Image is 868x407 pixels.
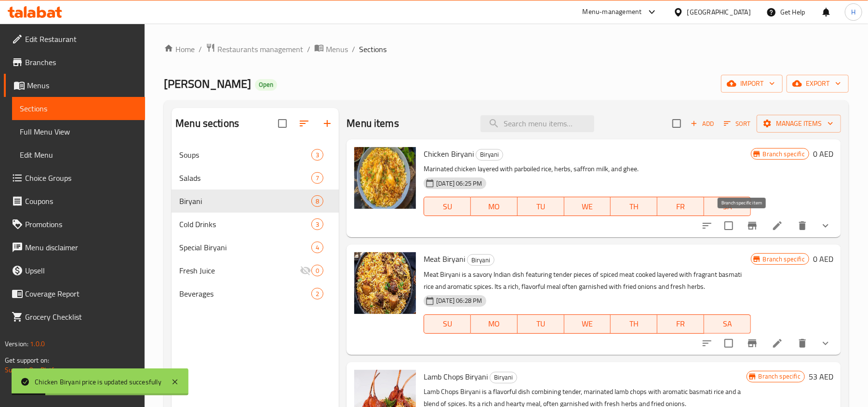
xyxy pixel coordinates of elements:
[172,213,339,236] div: Cold Drinks3
[354,147,416,209] img: Chicken Biryani
[311,218,323,230] div: items
[757,115,841,133] button: Manage items
[25,311,137,323] span: Grocery Checklist
[272,113,293,134] span: Select all sections
[311,242,323,253] div: items
[424,163,750,175] p: Marinated chicken layered with parboiled rice, herbs, saffron milk, and ghee.
[179,172,311,184] div: Salads
[521,317,561,331] span: TU
[311,288,323,299] div: items
[568,317,607,331] span: WE
[359,43,387,55] span: Sections
[311,265,323,276] div: items
[312,289,323,298] span: 2
[490,372,517,383] div: Biryani
[813,252,833,266] h6: 0 AED
[4,305,145,328] a: Grocery Checklist
[657,314,704,334] button: FR
[661,200,700,214] span: FR
[12,97,145,120] a: Sections
[5,354,49,366] span: Get support on:
[312,197,323,206] span: 8
[326,43,348,55] span: Menus
[179,195,311,207] span: Biryani
[475,200,514,214] span: MO
[4,213,145,236] a: Promotions
[721,116,753,131] button: Sort
[217,43,303,55] span: Restaurants management
[475,317,514,331] span: MO
[311,195,323,207] div: items
[689,118,715,129] span: Add
[4,259,145,282] a: Upsell
[25,242,137,253] span: Menu disclaimer
[179,265,300,276] span: Fresh Juice
[312,266,323,275] span: 0
[708,200,747,214] span: SA
[347,116,399,131] h2: Menu items
[772,338,783,349] a: Edit menu item
[614,317,654,331] span: TH
[25,56,137,68] span: Branches
[4,51,145,74] a: Branches
[687,116,718,131] span: Add item
[311,172,323,184] div: items
[657,197,704,216] button: FR
[772,220,783,231] a: Edit menu item
[667,113,687,134] span: Select section
[179,149,311,161] span: Soups
[164,73,251,95] span: [PERSON_NAME]
[687,116,718,131] button: Add
[471,314,518,334] button: MO
[311,149,323,161] div: items
[424,252,465,266] span: Meat Biryani
[467,254,494,266] div: Biryani
[12,120,145,143] a: Full Menu View
[432,179,486,188] span: [DATE] 06:25 PM
[481,115,594,132] input: search
[564,197,611,216] button: WE
[255,79,277,91] div: Open
[5,338,28,350] span: Version:
[729,78,775,90] span: import
[25,33,137,45] span: Edit Restaurant
[25,265,137,276] span: Upsell
[20,149,137,161] span: Edit Menu
[175,116,239,131] h2: Menu sections
[179,288,311,299] span: Beverages
[521,200,561,214] span: TU
[25,172,137,184] span: Choice Groups
[755,372,804,381] span: Branch specific
[583,6,642,18] div: Menu-management
[791,214,814,237] button: delete
[354,252,416,314] img: Meat Biryani
[611,197,657,216] button: TH
[809,370,833,383] h6: 53 AED
[172,282,339,305] div: Beverages2
[476,149,503,160] span: Biryani
[820,220,831,231] svg: Show Choices
[4,190,145,213] a: Coupons
[432,296,486,305] span: [DATE] 06:28 PM
[518,197,564,216] button: TU
[5,364,66,376] a: Support.OpsPlatform
[518,314,564,334] button: TU
[25,218,137,230] span: Promotions
[255,81,277,89] span: Open
[424,314,471,334] button: SU
[820,338,831,349] svg: Show Choices
[172,143,339,166] div: Soups3
[307,43,310,55] li: /
[467,255,494,266] span: Biryani
[614,200,654,214] span: TH
[661,317,700,331] span: FR
[759,255,809,264] span: Branch specific
[179,218,311,230] span: Cold Drinks
[179,242,311,253] div: Special Biryani
[12,143,145,166] a: Edit Menu
[787,75,849,93] button: export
